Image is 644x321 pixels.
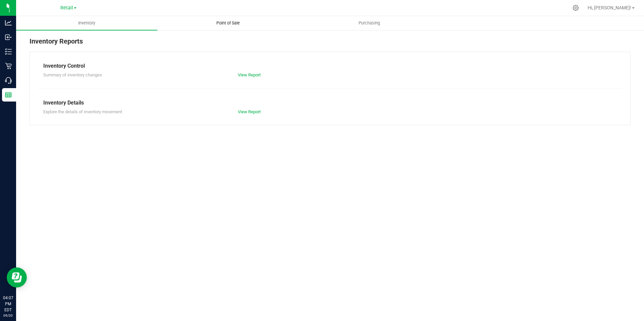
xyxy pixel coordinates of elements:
[69,20,104,26] span: Inventory
[43,109,122,114] span: Explore the details of inventory movement
[16,16,157,30] a: Inventory
[5,77,12,84] inline-svg: Call Center
[43,62,617,70] div: Inventory Control
[238,72,261,77] a: View Report
[350,20,389,26] span: Purchasing
[5,63,12,69] inline-svg: Retail
[5,48,12,55] inline-svg: Inventory
[7,267,27,287] iframe: Resource center
[5,91,12,98] inline-svg: Reports
[238,109,261,114] a: View Report
[3,313,13,318] p: 09/20
[43,99,617,107] div: Inventory Details
[299,16,440,30] a: Purchasing
[5,19,12,26] inline-svg: Analytics
[60,5,73,11] span: Retail
[3,295,13,313] p: 04:07 PM EDT
[572,5,580,11] div: Manage settings
[588,5,631,10] span: Hi, [PERSON_NAME]!
[30,36,631,52] div: Inventory Reports
[207,20,249,26] span: Point of Sale
[5,34,12,41] inline-svg: Inbound
[157,16,299,30] a: Point of Sale
[43,72,102,77] span: Summary of inventory changes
